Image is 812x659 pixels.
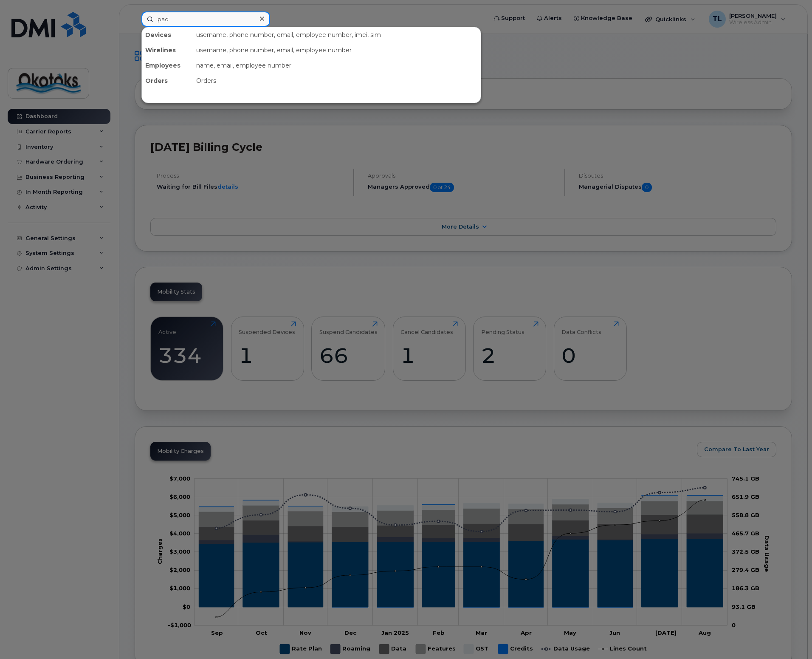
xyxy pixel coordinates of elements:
[142,58,193,73] div: Employees
[193,73,481,88] div: Orders
[142,73,193,88] div: Orders
[142,42,193,58] div: Wirelines
[193,27,481,42] div: username, phone number, email, employee number, imei, sim
[142,27,193,42] div: Devices
[193,42,481,58] div: username, phone number, email, employee number
[193,58,481,73] div: name, email, employee number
